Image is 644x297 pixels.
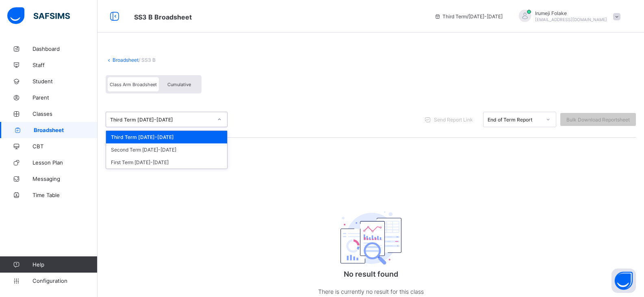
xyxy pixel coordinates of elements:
[33,78,98,85] span: Student
[33,176,98,182] span: Messaging
[33,46,98,52] span: Dashboard
[535,10,607,16] span: Irumeji Folake
[106,131,227,143] div: Third Term [DATE]-[DATE]
[33,143,98,150] span: CBT
[106,156,227,169] div: First Term [DATE]-[DATE]
[290,286,452,297] p: There is currently no result for this class
[134,13,192,21] span: Class Arm Broadsheet
[33,111,98,117] span: Classes
[33,62,98,68] span: Staff
[566,117,630,123] span: Bulk Download Reportsheet
[113,57,139,63] a: Broadsheet
[167,82,191,87] span: Cumulative
[434,117,473,123] span: Send Report Link
[535,17,607,22] span: [EMAIL_ADDRESS][DOMAIN_NAME]
[33,159,98,166] span: Lesson Plan
[33,261,97,268] span: Help
[611,269,636,293] button: Open asap
[34,127,98,133] span: Broadsheet
[33,94,98,101] span: Parent
[106,143,227,156] div: Second Term [DATE]-[DATE]
[139,57,156,63] span: / SS3 B
[110,82,157,87] span: Class Arm Broadsheet
[340,211,401,265] img: classEmptyState.7d4ec5dc6d57f4e1adfd249b62c1c528.svg
[488,117,541,123] div: End of Term Report
[33,192,98,198] span: Time Table
[33,277,97,284] span: Configuration
[511,10,624,23] div: IrumejiFolake
[290,270,452,278] p: No result found
[7,7,70,24] img: safsims
[110,117,212,123] div: Third Term [DATE]-[DATE]
[434,13,503,20] span: session/term information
